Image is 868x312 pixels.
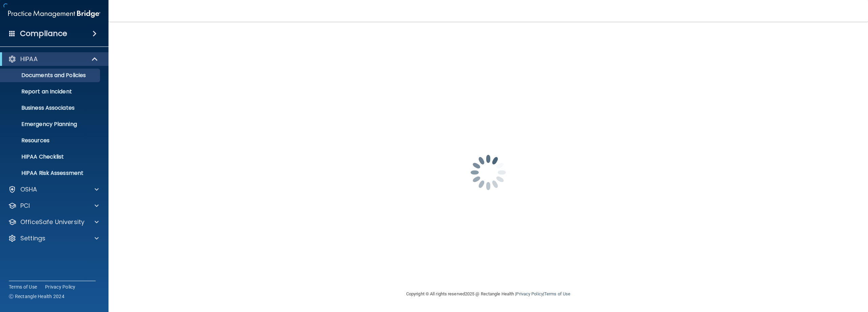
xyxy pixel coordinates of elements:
[8,55,98,63] a: HIPAA
[20,29,67,38] h4: Compliance
[8,234,99,242] a: Settings
[20,218,84,226] p: OfficeSafe University
[4,121,97,128] p: Emergency Planning
[4,153,97,160] p: HIPAA Checklist
[45,283,76,290] a: Privacy Policy
[364,283,612,305] div: Copyright © All rights reserved 2025 @ Rectangle Health | |
[8,202,99,210] a: PCI
[4,72,97,79] p: Documents and Policies
[9,293,64,300] span: Ⓒ Rectangle Health 2024
[20,185,37,194] p: OSHA
[8,7,100,21] img: PMB logo
[516,291,543,296] a: Privacy Policy
[454,139,522,206] img: spinner.e123f6fc.gif
[9,283,37,290] a: Terms of Use
[544,291,570,296] a: Terms of Use
[20,234,45,242] p: Settings
[4,88,97,95] p: Report an Incident
[4,105,97,111] p: Business Associates
[4,137,97,144] p: Resources
[20,202,30,210] p: PCI
[8,185,99,194] a: OSHA
[8,218,99,226] a: OfficeSafe University
[4,170,97,177] p: HIPAA Risk Assessment
[20,55,38,63] p: HIPAA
